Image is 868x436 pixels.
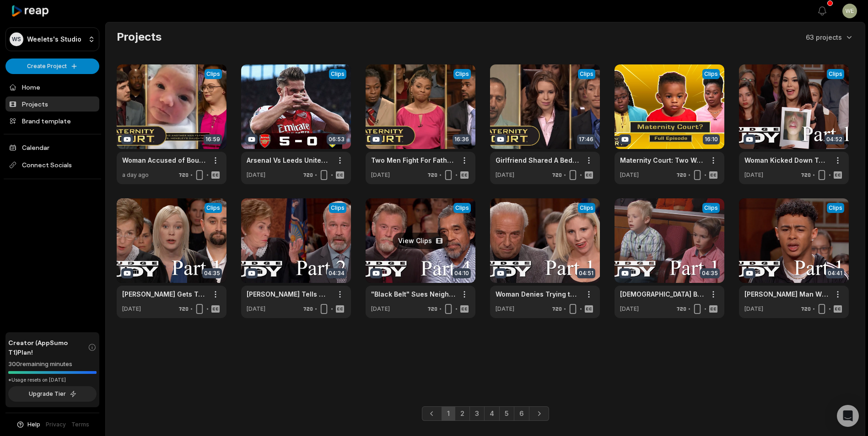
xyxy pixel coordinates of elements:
a: [PERSON_NAME] Gets Tough on Plaintiff! | Part 1 [122,289,206,299]
span: Help [27,420,40,429]
button: Create Project [5,58,99,74]
a: Next page [529,406,549,421]
button: Upgrade Tier [8,386,97,402]
a: Page 2 [455,406,470,421]
h2: Projects [117,30,162,44]
a: "Black Belt" Sues Neighbor for Damaging Tree | Part 4 [371,289,455,299]
a: Previous page [422,406,442,421]
a: Projects [5,96,99,112]
a: [PERSON_NAME] Man Who Robbed a [DEMOGRAPHIC_DATA] | Part 1 [744,289,829,299]
a: Page 1 is your current page [442,406,455,421]
span: Creator (AppSumo T1) Plan! [8,338,88,357]
p: Weelets's Studio [27,35,81,43]
div: WS [10,32,23,46]
span: Connect Socials [5,157,99,173]
a: [PERSON_NAME] Tells Motorcycle Owner to "Get it Together!” | Part 2 [247,289,331,299]
a: Page 5 [499,406,514,421]
a: Two Men Fight For Fatherhood (Full Episode) | Paternity Court [371,155,455,165]
a: Page 3 [469,406,485,421]
a: Page 4 [484,406,500,421]
a: Home [5,80,99,95]
a: Girlfriend Shared A Bed With Boyfriend's Father (Full Episode) | Paternity Court [496,155,580,165]
button: 63 projects [806,32,854,42]
a: [DEMOGRAPHIC_DATA] Boys Vandalized Man's Shop! | Part 1 [620,289,704,299]
div: *Usage resets on [DATE] [8,377,97,383]
a: Woman Denies Trying to Sell a Stolen Trailer | Part 1 [496,289,580,299]
a: Calendar [5,140,99,155]
a: Maternity Court: Two Women Are Potential Mother Of Child (Full Episode) | Paternity Court [620,155,704,165]
ul: Pagination [422,406,549,421]
div: Open Intercom Messenger [837,405,859,427]
a: Arsenal Vs Leeds United 4-0 | extended highlights & Goals | Premier League 2025 [247,155,331,165]
button: Help [16,420,40,429]
a: Page 6 [514,406,529,421]
a: Brand template [5,113,99,128]
div: 300 remaining minutes [8,360,97,369]
a: Privacy [46,420,66,429]
a: Woman Kicked Down Tenant’s Door on Video | Part 1 [744,155,829,165]
a: Terms [71,420,89,429]
a: Woman Accused of Bouncing Among Fiance, Ex's, Coworkers (Full Episode) | Paternity Court [122,155,206,165]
